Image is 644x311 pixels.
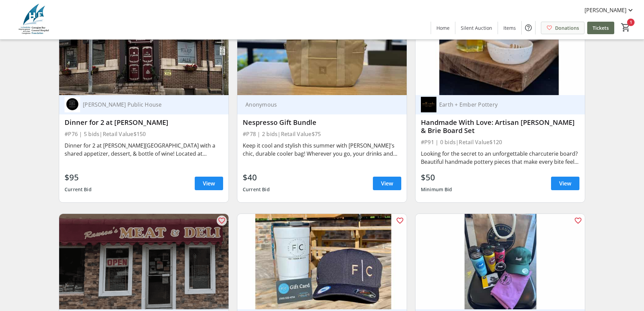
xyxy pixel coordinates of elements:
mat-icon: favorite_outline [396,217,404,225]
div: #P91 | 0 bids | Retail Value $120 [421,137,579,147]
div: $40 [243,171,270,183]
img: $250 Gift Certificate to Rawson's Meat & Deli [59,214,229,309]
span: Silent Auction [461,24,492,31]
a: Silent Auction [455,22,498,34]
mat-icon: favorite_outline [574,217,582,225]
a: Home [431,22,455,34]
div: #P78 | 2 bids | Retail Value $75 [243,129,401,139]
span: Tickets [593,24,609,31]
div: Looking for the secret to an unforgettable charcuterie board? Beautiful handmade pottery pieces t... [421,150,579,166]
div: Keep it cool and stylish this summer with [PERSON_NAME]'s chic, durable cooler bag! Wherever you ... [243,141,401,158]
div: #P76 | 5 bids | Retail Value $150 [65,129,223,139]
span: [PERSON_NAME] [585,6,626,14]
span: View [203,179,215,187]
span: View [559,179,571,187]
a: Tickets [587,22,614,34]
span: Home [436,24,450,31]
span: Items [503,24,516,31]
div: Earth + Ember Pottery [436,101,571,108]
div: [PERSON_NAME] Public House [80,101,215,108]
div: Dinner for 2 at [PERSON_NAME][GEOGRAPHIC_DATA] with a shared appetizer, dessert, & bottle of wine... [65,141,223,158]
div: Current Bid [243,183,270,196]
a: View [551,177,579,190]
img: Side Launch Brewing Merch + $50 Gift Certificate [415,214,585,309]
span: Donations [555,24,579,31]
img: Earth + Ember Pottery [421,97,436,112]
span: View [381,179,393,187]
a: Items [498,22,521,34]
div: Nespresso Gift Bundle [243,118,401,127]
div: $50 [421,171,452,183]
a: View [373,177,401,190]
div: Handmade With Love: Artisan [PERSON_NAME] & Brie Board Set [421,118,579,135]
button: [PERSON_NAME] [579,5,640,16]
img: Friendly Corner Restaurant Gift Package [237,214,407,309]
div: $95 [65,171,92,183]
mat-icon: favorite_outline [218,217,226,225]
button: Help [522,21,535,35]
button: Cart [620,21,632,34]
img: Flynn's Public House [65,97,80,112]
a: View [195,177,223,190]
img: Georgian Bay General Hospital Foundation's Logo [4,3,64,37]
div: Anonymous [243,101,393,108]
a: Donations [541,22,585,34]
div: Current Bid [65,183,92,196]
div: Dinner for 2 at [PERSON_NAME] [65,118,223,127]
div: Minimum Bid [421,183,452,196]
